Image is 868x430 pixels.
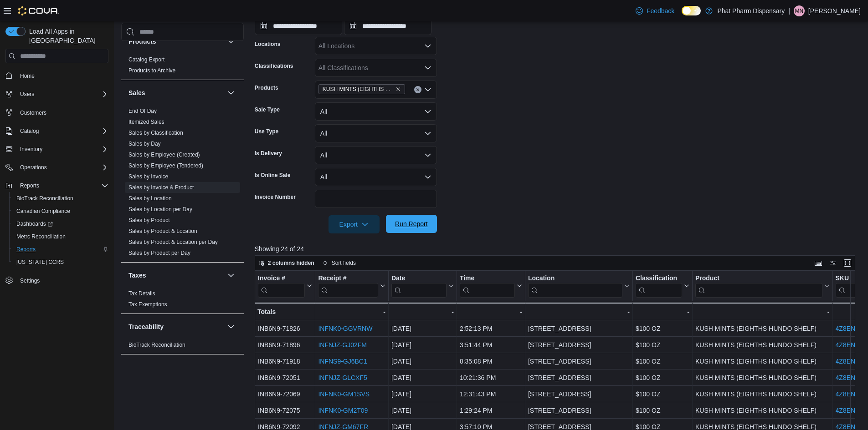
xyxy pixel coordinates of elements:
button: Product [695,274,830,298]
button: Catalog [2,125,112,137]
button: Location [528,274,630,298]
a: Dashboards [13,218,56,229]
a: Products to Archive [128,67,175,74]
a: INFNJZ-GLCXF5 [318,374,367,381]
div: 12:31:43 PM [460,389,522,400]
span: Sort fields [332,259,356,267]
span: Catalog [16,126,108,137]
a: INFNK0-GM1SVS [318,390,370,398]
div: 8:35:08 PM [460,356,522,367]
a: 4Z8ENR31 [835,374,867,381]
span: [US_STATE] CCRS [16,258,64,266]
span: End Of Day [128,107,157,115]
div: - [695,306,830,317]
div: $100 OZ [636,389,689,400]
div: - [636,306,689,317]
button: Keyboard shortcuts [813,258,824,268]
p: [PERSON_NAME] [808,5,861,16]
div: KUSH MINTS (EIGHTHS HUNDO SHELF) [695,405,830,416]
button: Enter fullscreen [842,258,853,268]
a: Catalog Export [128,56,164,63]
button: Inventory [2,143,112,156]
a: 4Z8ENR31 [835,358,867,365]
button: BioTrack Reconciliation [9,192,112,205]
h3: Products [128,37,156,46]
div: INB6N9-71826 [258,323,312,334]
label: Is Online Sale [255,172,291,179]
span: Export [334,215,374,233]
span: MN [795,5,804,16]
img: Cova [18,6,59,15]
a: Sales by Location [128,195,172,202]
button: Classification [636,274,689,298]
div: Product [695,274,822,298]
button: Products [226,36,236,47]
nav: Complex example [5,65,108,311]
input: Press the down key to open a popover containing a calendar. [255,17,342,35]
div: [STREET_ADDRESS] [528,405,630,416]
a: Sales by Product per Day [128,250,190,256]
a: Reports [13,244,39,255]
span: Sales by Product & Location per Day [128,238,218,246]
a: Sales by Product [128,217,170,223]
label: Is Delivery [255,150,282,157]
span: Sales by Product & Location [128,228,197,235]
a: INFNJZ-GJ02FM [318,341,367,349]
input: Press the down key to open a popover containing a calendar. [344,17,431,35]
div: INB6N9-71896 [258,339,312,350]
label: Classifications [255,62,293,70]
a: BioTrack Reconciliation [13,193,77,204]
div: Sales [121,106,244,262]
span: Load All Apps in [GEOGRAPHIC_DATA] [26,27,108,45]
button: Open list of options [424,86,431,93]
div: Invoice # [258,274,305,283]
button: Receipt # [318,274,385,298]
span: Sales by Invoice [128,173,168,180]
label: Locations [255,40,281,48]
div: Time [460,274,515,283]
span: Reports [16,180,108,191]
p: | [788,5,790,16]
div: 3:51:44 PM [460,339,522,350]
button: Products [128,37,224,46]
button: Time [460,274,522,298]
div: Classification [636,274,682,283]
a: Sales by Location per Day [128,206,192,212]
button: Reports [16,180,43,191]
span: BioTrack Reconciliation [16,195,73,202]
div: [DATE] [391,389,454,400]
span: Inventory [20,146,42,153]
span: KUSH MINTS (EIGHTHS HUNDO SHELF) [318,84,405,94]
button: Inventory [16,144,46,155]
h3: Traceability [128,322,164,331]
button: Catalog [16,126,42,137]
a: Sales by Invoice [128,173,168,180]
span: Run Report [395,219,428,228]
button: [US_STATE] CCRS [9,256,112,268]
div: - [528,306,630,317]
a: INFNK0-GM2T09 [318,407,368,414]
div: - [318,306,385,317]
span: Washington CCRS [13,257,108,268]
label: Sale Type [255,106,280,113]
a: Home [16,71,38,81]
button: Sort fields [319,258,360,268]
span: Sales by Product [128,217,170,224]
button: All [315,168,437,186]
span: Home [20,72,35,80]
button: Operations [2,161,112,174]
a: Tax Exemptions [128,301,167,308]
div: 10:21:36 PM [460,372,522,383]
button: Open list of options [424,42,431,50]
button: Sales [226,87,236,98]
button: Traceability [226,321,236,332]
span: Reports [20,182,39,189]
span: Itemized Sales [128,118,164,126]
div: - [460,306,522,317]
a: Dashboards [9,218,112,230]
span: Catalog Export [128,56,164,63]
a: [US_STATE] CCRS [13,257,67,268]
a: 4Z8ENR31 [835,390,867,398]
button: Users [16,89,38,100]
